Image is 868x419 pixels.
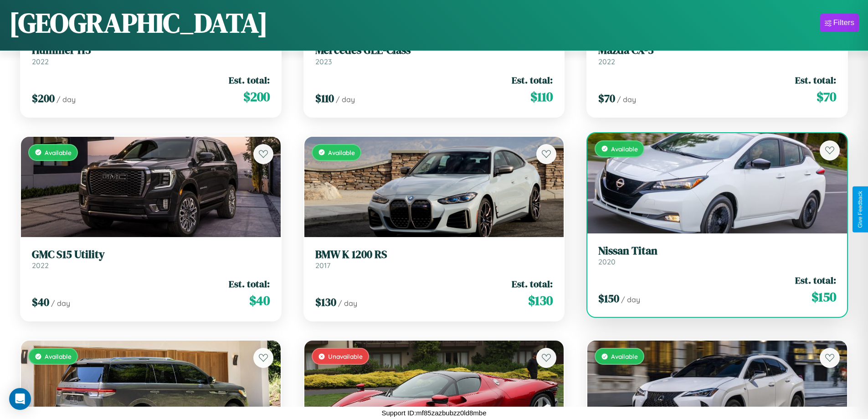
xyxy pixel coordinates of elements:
a: Hummer H32022 [32,44,270,66]
a: GMC S15 Utility2022 [32,248,270,270]
span: 2020 [598,257,616,266]
button: Filters [820,14,859,32]
span: $ 110 [315,91,334,106]
span: $ 40 [32,295,49,310]
span: 2022 [32,261,49,270]
span: Available [45,352,72,360]
span: Est. total: [512,277,553,290]
span: 2023 [315,57,332,66]
span: 2017 [315,261,330,270]
span: Est. total: [795,274,836,287]
div: Open Intercom Messenger [9,388,31,410]
span: $ 70 [598,91,615,106]
span: / day [336,95,355,104]
span: Est. total: [795,73,836,87]
p: Support ID: mf85zazbubzz0ld8mbe [381,407,486,419]
h3: Hummer H3 [32,44,270,57]
a: BMW K 1200 RS2017 [315,248,553,270]
span: $ 130 [315,295,336,310]
span: $ 200 [32,91,55,106]
span: $ 130 [528,291,553,310]
h3: GMC S15 Utility [32,248,270,261]
span: Available [45,149,72,156]
span: / day [338,299,357,308]
span: Available [611,145,638,153]
h3: Mercedes GLE-Class [315,44,553,57]
span: / day [617,95,636,104]
h3: BMW K 1200 RS [315,248,553,261]
span: 2022 [598,57,615,66]
span: $ 40 [249,291,270,310]
span: 2022 [32,57,49,66]
span: / day [621,295,640,304]
span: $ 110 [530,88,553,106]
span: $ 200 [243,88,270,106]
span: / day [56,95,76,104]
div: Give Feedback [857,191,863,228]
span: Available [611,352,638,360]
span: $ 150 [812,288,836,306]
div: Filters [833,18,854,27]
h3: Mazda CX-3 [598,44,836,57]
h3: Nissan Titan [598,244,836,258]
h1: [GEOGRAPHIC_DATA] [9,4,268,41]
span: Available [328,149,355,156]
span: Est. total: [512,73,553,87]
a: Mazda CX-32022 [598,44,836,66]
a: Mercedes GLE-Class2023 [315,44,553,66]
span: Unavailable [328,352,363,360]
span: / day [51,299,70,308]
a: Nissan Titan2020 [598,244,836,267]
span: Est. total: [229,73,270,87]
span: Est. total: [229,277,270,290]
span: $ 70 [817,88,836,106]
span: $ 150 [598,291,619,306]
